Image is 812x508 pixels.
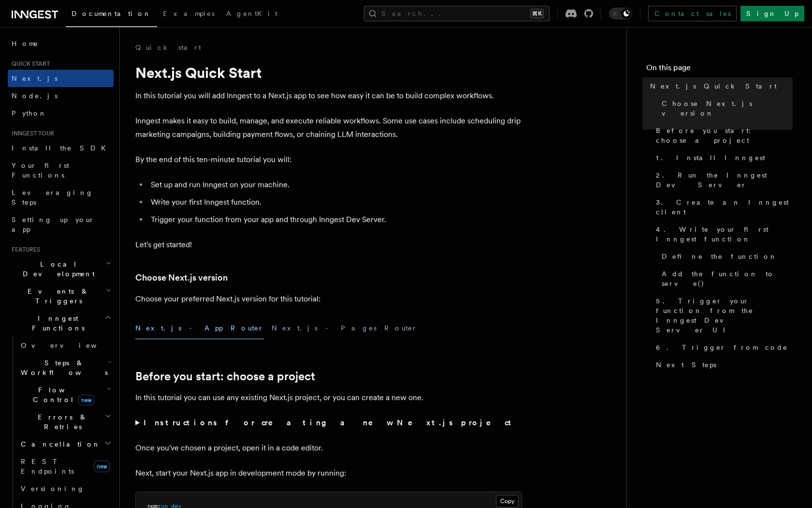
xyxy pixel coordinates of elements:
[12,144,112,152] span: Install the SDK
[78,395,94,405] span: new
[94,461,110,472] span: new
[272,317,418,339] button: Next.js - Pages Router
[135,89,522,103] p: In this tutorial you will add Inngest to a Next.js app to see how easy it can be to build complex...
[652,194,793,221] a: 3. Create an Inngest client
[17,358,108,377] span: Steps & Workflows
[21,458,74,475] span: REST Endpoints
[8,157,114,184] a: Your first Functions
[646,62,793,77] h4: On this page
[135,238,522,252] p: Let's get started!
[656,170,793,190] span: 2. Run the Inngest Dev Server
[740,6,804,21] a: Sign Up
[8,255,114,283] button: Local Development
[17,354,114,381] button: Steps & Workflows
[226,10,277,17] span: AgentKit
[17,337,114,354] a: Overview
[8,314,104,333] span: Inngest Functions
[21,485,85,493] span: Versioning
[157,3,220,26] a: Examples
[12,162,69,179] span: Your first Functions
[8,35,114,52] a: Home
[135,64,522,81] h1: Next.js Quick Start
[662,269,793,288] span: Add the function to serve()
[652,356,793,374] a: Next Steps
[656,126,793,145] span: Before you start: choose a project
[8,60,50,68] span: Quick start
[652,339,793,356] a: 6. Trigger from code
[8,139,114,157] a: Install the SDK
[17,412,105,432] span: Errors & Retries
[135,466,522,480] p: Next, start your Next.js app in development mode by running:
[656,197,793,217] span: 3. Create an Inngest client
[12,189,93,206] span: Leveraging Steps
[652,221,793,248] a: 4. Write your first Inngest function
[148,195,522,209] li: Write your first Inngest function.
[135,153,522,166] p: By the end of this ten-minute tutorial you will:
[17,385,106,404] span: Flow Control
[8,259,105,279] span: Local Development
[12,109,47,117] span: Python
[8,283,114,310] button: Events & Triggers
[364,6,550,21] button: Search...⌘K
[17,439,101,449] span: Cancellation
[144,418,515,427] strong: Instructions for creating a new Next.js project
[220,3,283,26] a: AgentKit
[656,343,788,352] span: 6. Trigger from code
[652,166,793,194] a: 2. Run the Inngest Dev Server
[163,10,215,17] span: Examples
[8,286,105,306] span: Events & Triggers
[656,296,793,335] span: 5. Trigger your function from the Inngest Dev Server UI
[656,360,716,370] span: Next Steps
[662,252,777,261] span: Define the function
[135,317,264,339] button: Next.js - App Router
[8,105,114,122] a: Python
[8,70,114,87] a: Next.js
[656,153,765,163] span: 1. Install Inngest
[17,480,114,497] a: Versioning
[135,271,228,284] a: Choose Next.js version
[135,416,522,430] summary: Instructions for creating a new Next.js project
[658,248,793,265] a: Define the function
[135,441,522,455] p: Once you've chosen a project, open it in a code editor.
[8,87,114,105] a: Node.js
[17,453,114,480] a: REST Endpointsnew
[648,6,737,21] a: Contact sales
[12,216,95,233] span: Setting up your app
[8,310,114,337] button: Inngest Functions
[17,435,114,453] button: Cancellation
[656,224,793,244] span: 4. Write your first Inngest function
[135,43,201,52] a: Quick start
[8,184,114,211] a: Leveraging Steps
[650,81,777,91] span: Next.js Quick Start
[646,77,793,95] a: Next.js Quick Start
[12,92,58,100] span: Node.js
[12,39,39,48] span: Home
[72,10,151,17] span: Documentation
[66,3,157,27] a: Documentation
[652,292,793,339] a: 5. Trigger your function from the Inngest Dev Server UI
[8,211,114,238] a: Setting up your app
[8,246,40,254] span: Features
[496,495,519,508] button: Copy
[609,8,632,19] button: Toggle dark mode
[21,342,120,349] span: Overview
[658,265,793,292] a: Add the function to serve()
[658,95,793,122] a: Choose Next.js version
[17,381,114,408] button: Flow Controlnew
[12,75,58,82] span: Next.js
[135,114,522,141] p: Inngest makes it easy to build, manage, and execute reliable workflows. Some use cases include sc...
[148,178,522,192] li: Set up and run Inngest on your machine.
[652,122,793,149] a: Before you start: choose a project
[8,130,54,137] span: Inngest tour
[530,9,544,18] kbd: ⌘K
[652,149,793,166] a: 1. Install Inngest
[135,292,522,306] p: Choose your preferred Next.js version for this tutorial:
[662,99,793,118] span: Choose Next.js version
[148,213,522,226] li: Trigger your function from your app and through Inngest Dev Server.
[135,370,315,383] a: Before you start: choose a project
[17,408,114,435] button: Errors & Retries
[135,391,522,404] p: In this tutorial you can use any existing Next.js project, or you can create a new one.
